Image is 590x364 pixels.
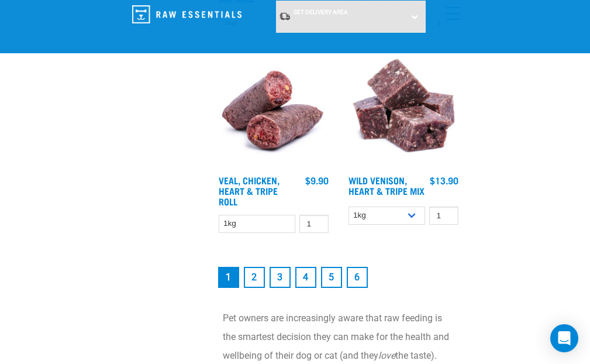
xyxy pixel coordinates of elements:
[349,177,425,193] a: Wild Venison, Heart & Tripe Mix
[295,267,316,288] a: Goto page 4
[430,175,458,186] div: $13.90
[321,267,342,288] a: Goto page 5
[550,324,578,352] div: Open Intercom Messenger
[216,265,461,290] nav: pagination
[346,53,461,169] img: 1171 Venison Heart Tripe Mix 01
[244,267,265,288] a: Goto page 2
[305,175,329,186] div: $9.90
[347,267,368,288] a: Goto page 6
[216,53,332,169] img: 1263 Chicken Organ Roll 02
[218,267,239,288] a: Page 1
[378,350,395,361] em: love
[294,9,348,15] span: Set Delivery Area
[270,267,291,288] a: Goto page 3
[299,215,329,233] input: 1
[132,5,241,23] img: Raw Essentials Logo
[279,12,291,21] img: van-moving.png
[429,207,458,225] input: 1
[219,177,280,204] a: Veal, Chicken, Heart & Tripe Roll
